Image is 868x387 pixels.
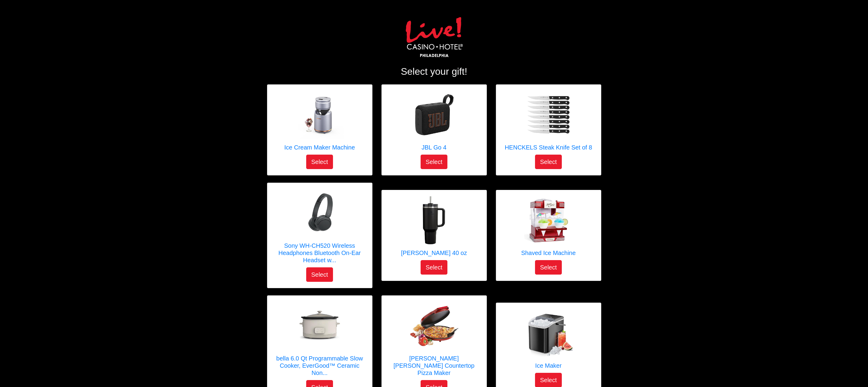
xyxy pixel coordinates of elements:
[421,155,448,169] button: Select
[267,66,601,77] h2: Select your gift!
[388,355,481,376] h5: [PERSON_NAME] [PERSON_NAME] Countertop Pizza Maker
[296,189,344,237] img: Sony WH-CH520 Wireless Headphones Bluetooth On-Ear Headset with Microphone and up to 50 Hours Bat...
[401,249,467,256] h5: [PERSON_NAME] 40 oz
[535,260,562,275] button: Select
[524,309,573,357] img: Ice Maker
[521,196,576,260] a: Shaved Ice Machine Shaved Ice Machine
[410,302,458,350] img: Betty Crocker Countertop Pizza Maker
[273,355,366,376] h5: bella 6.0 Qt Programmable Slow Cooker, EverGood™ Ceramic Non...
[505,144,592,151] h5: HENCKELS Steak Knife Set of 8
[521,249,576,256] h5: Shaved Ice Machine
[410,91,458,139] img: JBL Go 4
[296,302,344,350] img: bella 6.0 Qt Programmable Slow Cooker, EverGood™ Ceramic Nonstick Coating, Adjustable Temperature...
[273,242,366,264] h5: Sony WH-CH520 Wireless Headphones Bluetooth On-Ear Headset w...
[273,302,366,380] a: bella 6.0 Qt Programmable Slow Cooker, EverGood™ Ceramic Nonstick Coating, Adjustable Temperature...
[388,302,481,380] a: Betty Crocker Countertop Pizza Maker [PERSON_NAME] [PERSON_NAME] Countertop Pizza Maker
[524,309,573,373] a: Ice Maker Ice Maker
[284,144,355,151] h5: Ice Cream Maker Machine
[410,196,458,244] img: STANLEY 40 oz
[410,91,458,155] a: JBL Go 4 JBL Go 4
[524,196,572,244] img: Shaved Ice Machine
[306,155,333,169] button: Select
[296,91,344,139] img: Ice Cream Maker Machine
[505,91,592,155] a: HENCKELS Steak Knife Set of 8 HENCKELS Steak Knife Set of 8
[524,362,573,369] h5: Ice Maker
[410,144,458,151] h5: JBL Go 4
[535,155,562,169] button: Select
[401,196,467,260] a: STANLEY 40 oz [PERSON_NAME] 40 oz
[524,91,573,139] img: HENCKELS Steak Knife Set of 8
[306,267,333,282] button: Select
[273,189,366,267] a: Sony WH-CH520 Wireless Headphones Bluetooth On-Ear Headset with Microphone and up to 50 Hours Bat...
[421,260,448,275] button: Select
[406,15,463,58] img: Logo
[284,91,355,155] a: Ice Cream Maker Machine Ice Cream Maker Machine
